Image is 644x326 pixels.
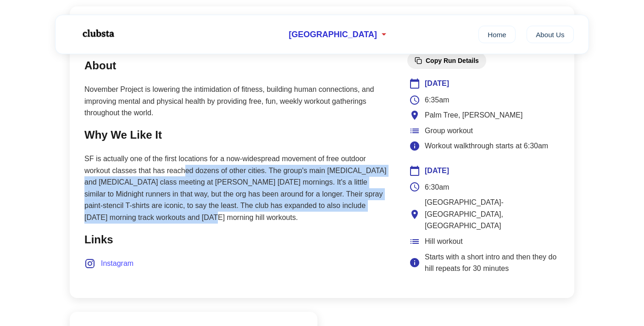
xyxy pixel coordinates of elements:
[425,140,548,152] span: Workout walkthrough starts at 6:30am
[70,22,125,45] img: Logo
[425,165,449,177] span: [DATE]
[84,126,389,144] h2: Why We Like It
[478,26,516,43] a: Home
[84,84,389,119] p: November Project is lowering the intimidation of fitness, building human connections, and improvi...
[84,57,389,74] h2: About
[425,109,522,121] span: Palm Tree, [PERSON_NAME]
[425,251,558,275] span: Starts with a short intro and then they do hill repeats for 30 minutes
[84,231,389,248] h2: Links
[425,78,449,90] span: [DATE]
[425,181,449,193] span: 6:30am
[289,30,377,39] span: [GEOGRAPHIC_DATA]
[425,94,449,106] span: 6:35am
[425,125,473,137] span: Group workout
[425,236,463,247] span: Hill workout
[425,197,558,232] span: [GEOGRAPHIC_DATA]-[GEOGRAPHIC_DATA], [GEOGRAPHIC_DATA]
[84,258,133,270] a: Instagram
[101,258,133,270] span: Instagram
[84,153,389,224] p: SF is actually one of the first locations for a now-widespread movement of free outdoor workout c...
[527,26,574,43] a: About Us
